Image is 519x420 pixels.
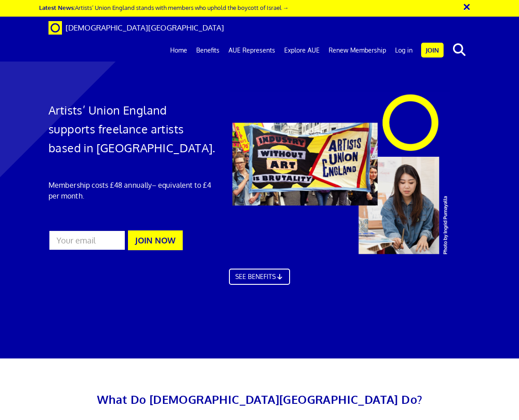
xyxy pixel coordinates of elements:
a: Join [421,43,444,57]
input: Your email [48,230,126,251]
strong: Latest News: [39,4,75,11]
span: [DEMOGRAPHIC_DATA][GEOGRAPHIC_DATA] [66,23,224,32]
button: JOIN NOW [128,230,183,250]
h2: What Do [DEMOGRAPHIC_DATA][GEOGRAPHIC_DATA] Do? [48,390,471,409]
a: Home [166,39,192,62]
a: Latest News:Artists’ Union England stands with members who uphold the boycott of Israel → [39,4,289,11]
a: Log in [391,39,417,62]
a: Brand [DEMOGRAPHIC_DATA][GEOGRAPHIC_DATA] [42,17,231,39]
a: Renew Membership [324,39,391,62]
a: Explore AUE [280,39,324,62]
h1: Artists’ Union England supports freelance artists based in [GEOGRAPHIC_DATA]. [48,101,216,157]
button: search [445,40,473,59]
a: SEE BENEFITS [229,269,290,285]
p: Membership costs £48 annually – equivalent to £4 per month. [48,180,216,201]
a: Benefits [192,39,224,62]
a: AUE Represents [224,39,280,62]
